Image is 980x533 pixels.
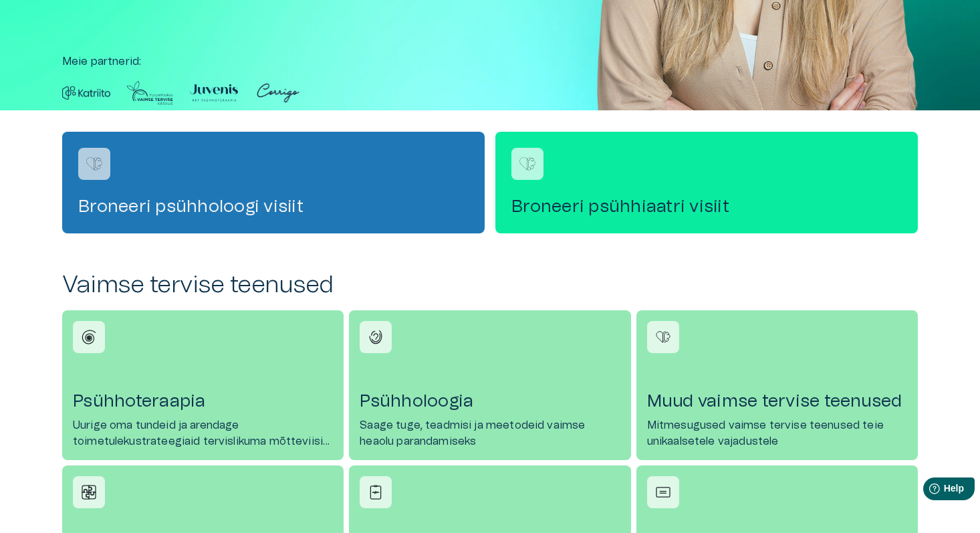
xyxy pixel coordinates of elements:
img: Muud vaimse tervise teenused icon [653,327,673,347]
img: Tervisetõendid icon [653,482,673,502]
p: Uurige oma tundeid ja arendage toimetulekustrateegiaid tervislikuma mõtteviisi saavutamiseks [73,417,333,449]
img: Partner logo [62,80,110,106]
iframe: Help widget launcher [876,472,980,510]
img: Psühhoteraapia icon [79,327,99,347]
a: Navigate to service booking [62,132,485,233]
h4: Muud vaimse tervise teenused [647,391,907,412]
img: Partner logo [254,80,302,106]
h4: Psühhoteraapia [73,391,333,412]
p: Saage tuge, teadmisi ja meetodeid vaimse heaolu parandamiseks [360,417,620,449]
a: Navigate to service booking [495,132,918,233]
h4: Broneeri psühhiaatri visiit [511,196,902,217]
h4: Broneeri psühholoogi visiit [78,196,469,217]
img: Psühholoogia icon [366,327,386,347]
p: Meie partnerid : [62,54,918,70]
img: Partner logo [126,80,174,106]
img: Broneeri psühhiaatri visiit logo [517,154,537,174]
img: Partner logo [190,80,238,106]
h2: Vaimse tervise teenused [62,271,918,300]
img: Vaimse tervise testid icon [366,482,386,502]
h4: Psühholoogia [360,391,620,412]
p: Mitmesugused vaimse tervise teenused teie unikaalsetele vajadustele [647,417,907,449]
img: Broneeri psühholoogi visiit logo [84,154,104,174]
img: Psühhiaatria icon [79,482,99,502]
